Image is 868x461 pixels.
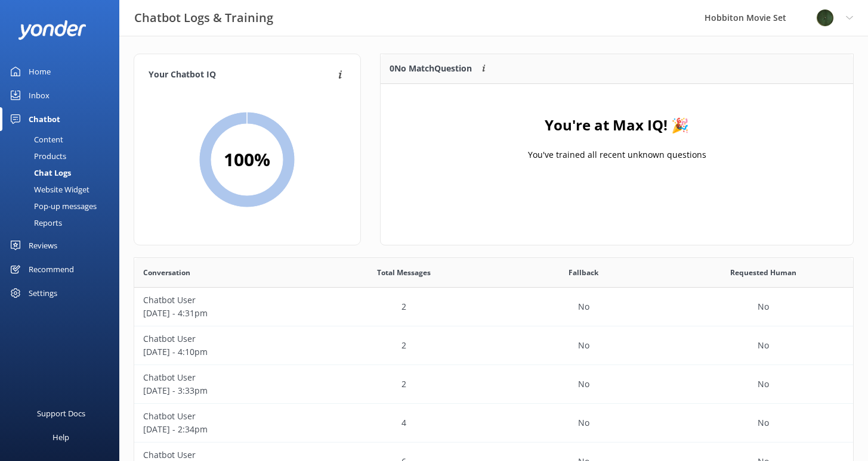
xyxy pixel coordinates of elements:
[224,145,270,174] h2: 100 %
[578,300,589,313] p: No
[7,181,89,198] div: Website Widget
[29,83,50,107] div: Inbox
[758,339,769,352] p: No
[381,84,853,203] div: grid
[29,257,74,281] div: Recommend
[134,404,853,443] div: row
[143,410,305,423] p: Chatbot User
[143,307,305,320] p: [DATE] - 4:31pm
[37,401,85,425] div: Support Docs
[527,148,706,161] p: You've trained all recent unknown questions
[143,345,305,359] p: [DATE] - 4:10pm
[816,9,834,27] img: 34-1720495293.png
[7,164,71,181] div: Chat Logs
[143,371,305,384] p: Chatbot User
[143,332,305,345] p: Chatbot User
[149,68,335,82] h4: Your Chatbot IQ
[29,60,51,83] div: Home
[134,365,853,404] div: row
[569,267,598,278] span: Fallback
[390,62,472,75] p: 0 No Match Question
[401,378,406,391] p: 2
[7,131,63,148] div: Content
[758,416,769,429] p: No
[401,339,406,352] p: 2
[143,294,305,307] p: Chatbot User
[7,214,62,231] div: Reports
[758,378,769,391] p: No
[143,423,305,436] p: [DATE] - 2:34pm
[758,300,769,313] p: No
[401,416,406,429] p: 4
[143,384,305,397] p: [DATE] - 3:33pm
[143,267,190,278] span: Conversation
[545,114,689,136] h4: You're at Max IQ! 🎉
[578,378,589,391] p: No
[377,267,431,278] span: Total Messages
[134,288,853,326] div: row
[7,198,97,214] div: Pop-up messages
[7,148,119,164] a: Products
[7,148,66,164] div: Products
[7,198,119,214] a: Pop-up messages
[134,8,273,27] h3: Chatbot Logs & Training
[29,281,57,305] div: Settings
[52,425,69,449] div: Help
[134,326,853,365] div: row
[7,131,119,148] a: Content
[18,20,87,40] img: yonder-white-logo.png
[578,339,589,352] p: No
[7,164,119,181] a: Chat Logs
[29,233,57,257] div: Reviews
[578,416,589,429] p: No
[29,107,60,131] div: Chatbot
[7,181,119,198] a: Website Widget
[730,267,796,278] span: Requested Human
[7,214,119,231] a: Reports
[401,300,406,313] p: 2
